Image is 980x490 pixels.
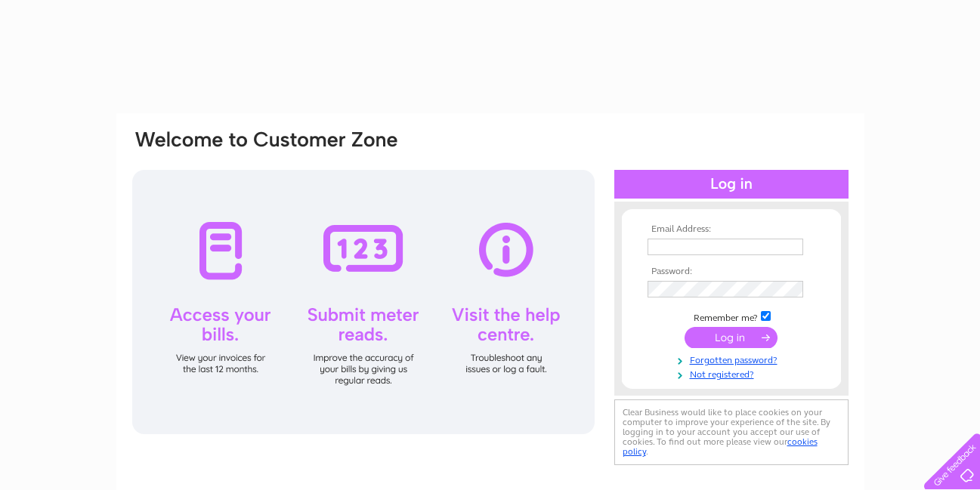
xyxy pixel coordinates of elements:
[623,436,818,457] a: cookies policy
[644,267,819,277] th: Password:
[648,352,819,366] a: Forgotten password?
[644,309,819,324] td: Remember me?
[648,366,819,381] a: Not registered?
[644,224,819,235] th: Email Address:
[685,327,778,348] input: Submit
[614,399,849,465] div: Clear Business would like to place cookies on your computer to improve your experience of the sit...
